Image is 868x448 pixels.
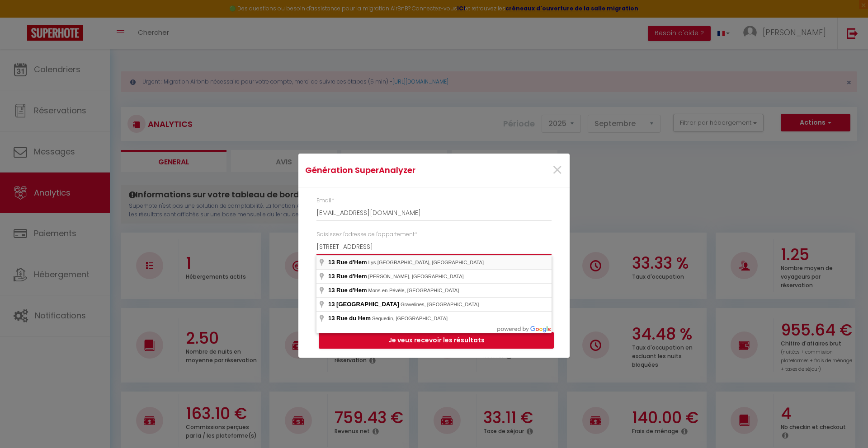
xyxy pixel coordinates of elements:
span: Sequedin, [GEOGRAPHIC_DATA] [372,316,448,321]
span: [GEOGRAPHIC_DATA] [336,301,399,308]
span: 13 [328,315,335,322]
label: Email [316,196,334,205]
span: Lys-[GEOGRAPHIC_DATA], [GEOGRAPHIC_DATA] [368,260,484,265]
span: Mons-en-Pévèle, [GEOGRAPHIC_DATA] [368,288,459,293]
span: Rue d'Hem [336,259,367,266]
span: Gravelines, [GEOGRAPHIC_DATA] [401,302,479,307]
button: Je veux recevoir les résultats [319,332,554,349]
button: Ouvrir le widget de chat LiveChat [7,4,34,31]
span: 13 [328,301,335,308]
span: Rue d'Hem [336,273,367,280]
button: Close [552,161,563,180]
span: 13 [328,287,335,294]
span: Rue d'Hem [336,287,367,294]
span: 13 [328,273,335,280]
span: [PERSON_NAME], [GEOGRAPHIC_DATA] [368,274,463,279]
span: 13 [328,259,335,266]
span: × [552,157,563,184]
span: Rue du Hem [336,315,371,322]
h4: Génération SuperAnalyzer [305,164,473,177]
label: Saisissez l'adresse de l'appartement [316,230,417,239]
